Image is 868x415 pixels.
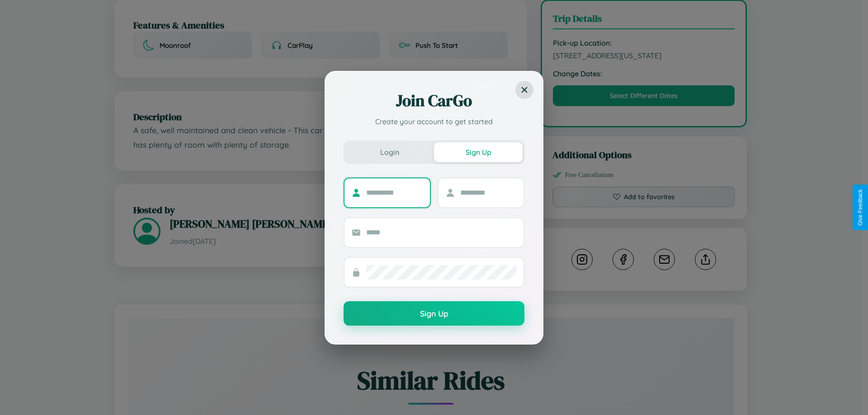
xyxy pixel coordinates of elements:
[344,116,524,127] p: Create your account to get started
[344,301,524,326] button: Sign Up
[434,142,523,162] button: Sign Up
[345,142,434,162] button: Login
[344,90,524,112] h2: Join CarGo
[857,189,863,226] div: Give Feedback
